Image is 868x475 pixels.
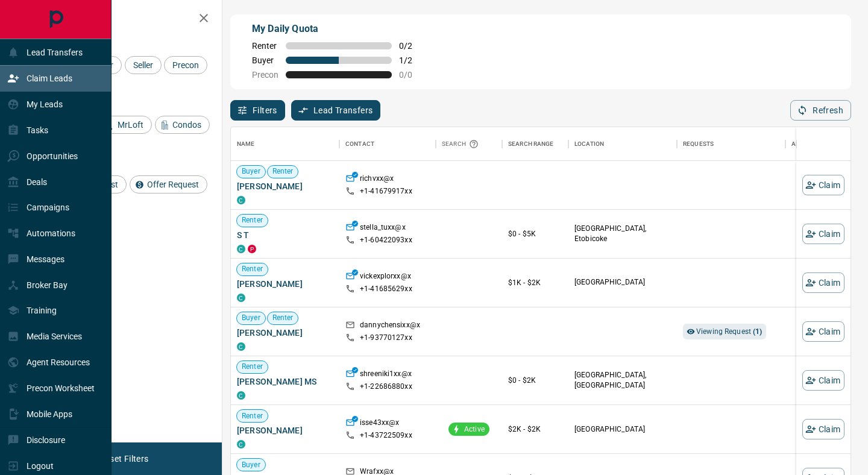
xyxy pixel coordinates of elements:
[360,369,412,382] p: shreeniki1xx@x
[360,222,406,235] p: stella_tuxx@x
[237,215,268,225] span: Renter
[237,362,268,372] span: Renter
[237,424,333,436] span: [PERSON_NAME]
[802,419,844,439] button: Claim
[802,175,844,195] button: Claim
[291,100,381,121] button: Lead Transfers
[339,127,436,161] div: Contact
[155,116,210,134] div: Condos
[574,370,671,391] p: [GEOGRAPHIC_DATA], [GEOGRAPHIC_DATA]
[168,120,206,130] span: Condos
[237,180,333,192] span: [PERSON_NAME]
[237,313,265,323] span: Buyer
[125,56,162,74] div: Seller
[574,424,671,435] p: [GEOGRAPHIC_DATA]
[345,127,374,161] div: Contact
[237,245,245,253] div: condos.ca
[130,175,207,193] div: Offer Request
[237,196,245,204] div: condos.ca
[753,327,762,336] strong: ( 1 )
[237,229,333,241] span: S T
[129,60,157,70] span: Seller
[360,284,412,294] p: +1- 41685629xx
[508,277,562,288] p: $1K - $2K
[113,120,148,130] span: MrLoft
[360,382,412,392] p: +1- 22686880xx
[248,245,256,253] div: property.ca
[399,41,426,51] span: 0 / 2
[237,460,265,470] span: Buyer
[100,116,152,134] div: MrLoft
[252,41,278,51] span: Renter
[360,418,399,430] p: isse43xx@x
[677,127,785,161] div: Requests
[252,55,278,65] span: Buyer
[802,321,844,342] button: Claim
[683,324,766,339] div: Viewing Request (1)
[268,313,298,323] span: Renter
[92,448,156,469] button: Reset Filters
[252,22,426,36] p: My Daily Quota
[237,264,268,274] span: Renter
[237,278,333,290] span: [PERSON_NAME]
[39,12,210,27] h2: Filters
[442,127,482,161] div: Search
[268,166,298,177] span: Renter
[696,327,763,336] span: Viewing Request
[237,411,268,421] span: Renter
[508,424,562,435] p: $2K - $2K
[502,127,568,161] div: Search Range
[143,180,203,189] span: Offer Request
[360,430,412,441] p: +1- 43722509xx
[237,391,245,400] div: condos.ca
[802,224,844,244] button: Claim
[237,127,255,161] div: Name
[237,342,245,351] div: condos.ca
[230,100,285,121] button: Filters
[360,320,420,333] p: dannychensixx@x
[237,440,245,448] div: condos.ca
[790,100,851,121] button: Refresh
[574,277,671,288] p: [GEOGRAPHIC_DATA]
[508,228,562,239] p: $0 - $5K
[252,70,278,80] span: Precon
[360,271,411,284] p: vickexplorxx@x
[237,376,333,388] span: [PERSON_NAME] MS
[508,375,562,386] p: $0 - $2K
[237,327,333,339] span: [PERSON_NAME]
[568,127,677,161] div: Location
[237,294,245,302] div: condos.ca
[508,127,554,161] div: Search Range
[164,56,207,74] div: Precon
[237,166,265,177] span: Buyer
[399,70,426,80] span: 0 / 0
[683,127,714,161] div: Requests
[574,127,604,161] div: Location
[399,55,426,65] span: 1 / 2
[802,370,844,391] button: Claim
[459,424,489,435] span: Active
[574,224,671,244] p: [GEOGRAPHIC_DATA], Etobicoke
[360,174,394,186] p: richvxx@x
[168,60,203,70] span: Precon
[360,333,412,343] p: +1- 93770127xx
[360,235,412,245] p: +1- 60422093xx
[360,186,412,197] p: +1- 41679917xx
[802,272,844,293] button: Claim
[231,127,339,161] div: Name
